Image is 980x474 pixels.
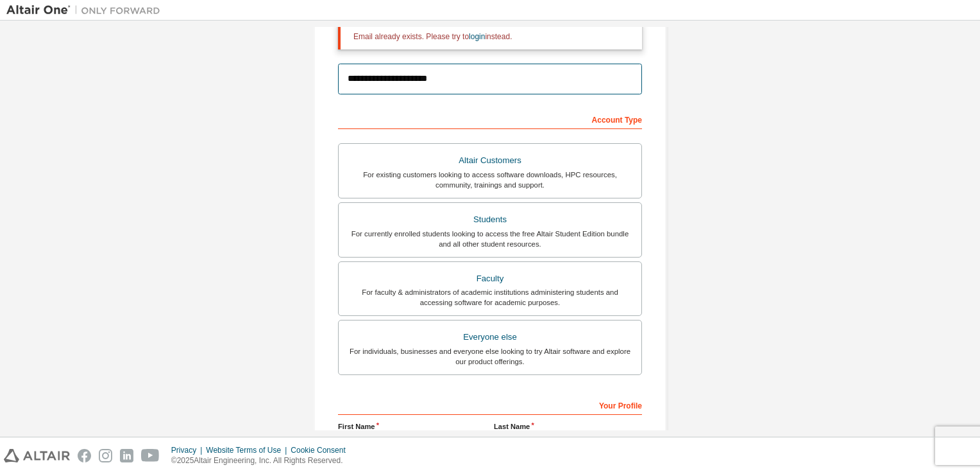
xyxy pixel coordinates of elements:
[291,445,353,455] div: Cookie Consent
[171,455,353,466] p: © 2025 Altair Engineering, Inc. All Rights Reserved.
[78,449,91,462] img: facebook.svg
[338,421,486,432] label: First Name
[346,152,634,170] div: Altair Customers
[346,270,634,288] div: Faculty
[171,445,206,455] div: Privacy
[469,32,485,41] a: login
[346,211,634,229] div: Students
[338,109,642,129] div: Account Type
[346,346,634,367] div: For individuals, businesses and everyone else looking to try Altair software and explore our prod...
[141,449,160,462] img: youtube.svg
[494,421,642,432] label: Last Name
[338,394,642,415] div: Your Profile
[353,31,632,42] div: Email already exists. Please try to instead.
[4,449,70,462] img: altair_logo.svg
[120,449,133,462] img: linkedin.svg
[346,287,634,308] div: For faculty & administrators of academic institutions administering students and accessing softwa...
[99,449,112,462] img: instagram.svg
[346,229,634,249] div: For currently enrolled students looking to access the free Altair Student Edition bundle and all ...
[346,328,634,346] div: Everyone else
[6,4,167,17] img: Altair One
[206,445,291,455] div: Website Terms of Use
[346,170,634,190] div: For existing customers looking to access software downloads, HPC resources, community, trainings ...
